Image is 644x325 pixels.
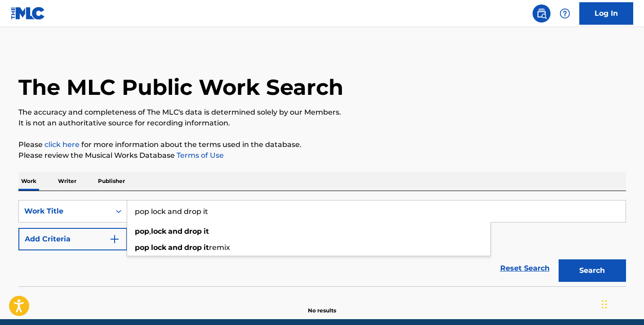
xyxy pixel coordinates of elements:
img: help [560,8,570,19]
strong: it [204,243,209,252]
p: Please review the Musical Works Database [18,150,626,161]
iframe: Chat Widget [599,282,644,325]
strong: and [168,227,182,236]
a: click here [44,140,80,149]
div: Drag [602,291,607,318]
div: Help [556,4,574,22]
a: Public Search [533,4,551,22]
img: search [536,8,547,19]
p: Work [18,172,39,191]
button: Search [559,259,626,282]
img: MLC Logo [11,7,45,20]
strong: drop [184,243,202,252]
strong: pop [135,243,149,252]
strong: lock [151,243,166,252]
p: It is not an authoritative source for recording information. [18,118,626,129]
a: Reset Search [496,258,554,278]
p: The accuracy and completeness of The MLC's data is determined solely by our Members. [18,107,626,118]
form: Search Form [18,200,626,286]
a: Log In [579,2,633,25]
a: Terms of Use [175,151,224,160]
strong: it [204,227,209,236]
p: Please for more information about the terms used in the database. [18,139,626,150]
p: Writer [55,172,79,191]
div: Work Title [24,206,105,217]
p: No results [308,296,336,315]
strong: and [168,243,182,252]
span: remix [209,243,230,252]
img: 9d2ae6d4665cec9f34b9.svg [109,234,120,245]
h1: The MLC Public Work Search [18,74,343,101]
span: , [149,227,151,236]
strong: lock [151,227,166,236]
button: Add Criteria [18,228,127,250]
strong: drop [184,227,202,236]
strong: pop [135,227,149,236]
p: Publisher [95,172,128,191]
